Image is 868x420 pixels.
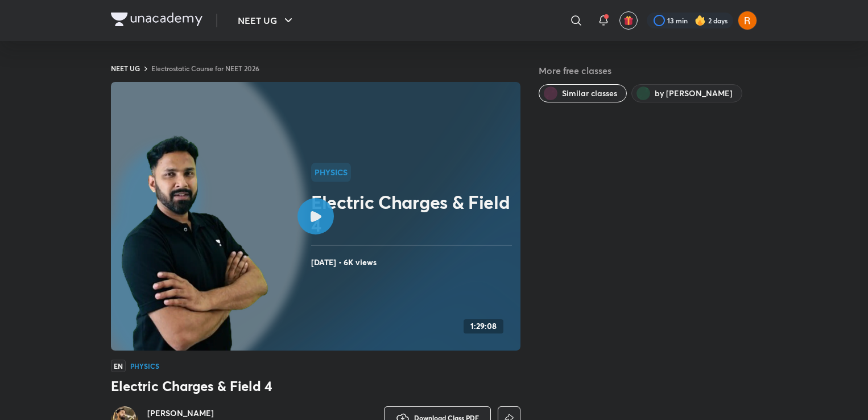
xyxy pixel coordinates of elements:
[470,322,497,331] h4: 1:29:08
[738,11,757,30] img: Aliya Fatima
[562,88,617,99] span: Similar classes
[151,64,259,73] a: Electrostatic Course for NEET 2026
[111,13,202,29] a: Company Logo
[311,255,516,270] h4: [DATE] • 6K views
[311,191,516,236] h2: Electric Charges & Field 4
[695,15,706,26] img: streak
[231,9,302,32] button: NEET UG
[111,360,126,372] span: EN
[631,84,742,102] button: by Anupam Upadhayay
[655,88,733,99] span: by Anupam Upadhayay
[130,363,159,369] h4: Physics
[619,11,638,30] button: avatar
[111,13,202,26] img: Company Logo
[539,84,627,102] button: Similar classes
[111,64,140,73] a: NEET UG
[623,15,634,26] img: avatar
[111,377,520,395] h3: Electric Charges & Field 4
[539,64,757,77] h5: More free classes
[147,407,216,419] a: [PERSON_NAME]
